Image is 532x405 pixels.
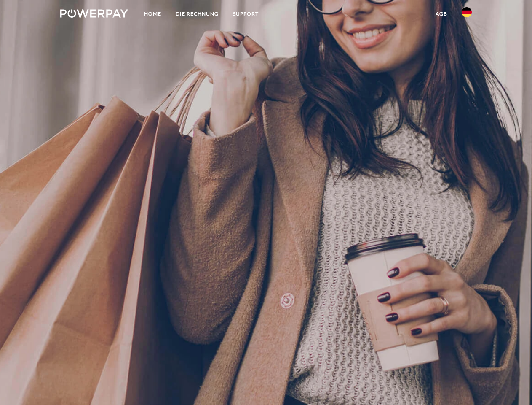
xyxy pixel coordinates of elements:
[226,6,266,22] a: SUPPORT
[168,6,226,22] a: DIE RECHNUNG
[137,6,168,22] a: Home
[428,6,454,22] a: agb
[60,9,128,18] img: logo-powerpay-white.svg
[462,7,472,17] img: de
